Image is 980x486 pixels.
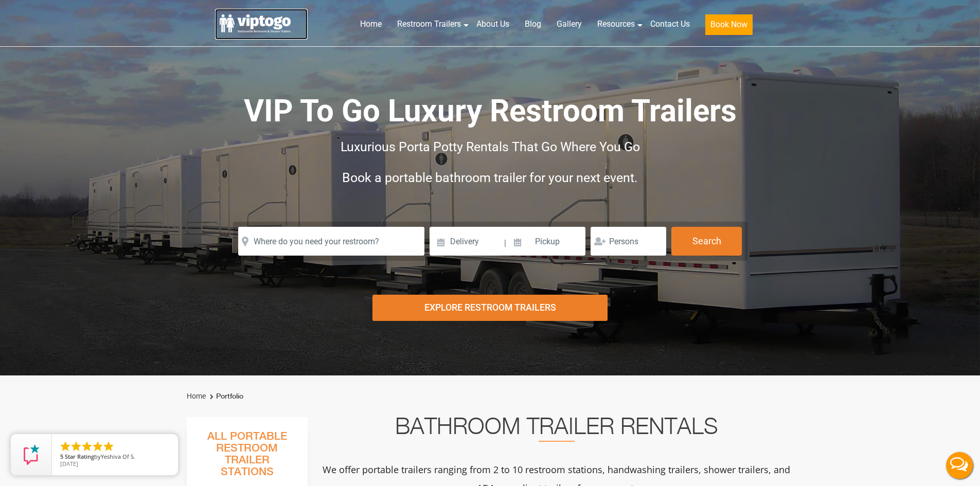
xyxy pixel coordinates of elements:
span: 5 [60,453,63,460]
span: Luxurious Porta Potty Rentals That Go Where You Go [341,139,640,154]
a: Home [187,392,206,400]
span: | [504,227,506,260]
span: Star Rating [65,453,94,460]
button: Live Chat [939,445,980,486]
li:  [102,440,115,453]
a: About Us [469,13,517,35]
a: Book Now [698,13,760,41]
li:  [81,440,93,453]
input: Pickup [508,227,586,256]
span: Book a portable bathroom trailer for your next event. [342,170,638,185]
div: Explore Restroom Trailers [372,295,608,321]
span: VIP To Go Luxury Restroom Trailers [244,93,737,129]
a: Contact Us [643,13,698,35]
input: Where do you need your restroom? [238,227,424,256]
button: Search [671,227,742,256]
span: [DATE] [60,460,78,467]
input: Delivery [430,227,503,256]
li:  [59,440,72,453]
input: Persons [591,227,666,256]
img: Review Rating [21,444,42,465]
a: Gallery [549,13,590,35]
a: Home [352,13,389,35]
li:  [92,440,104,453]
a: Restroom Trailers [389,13,469,35]
li:  [70,440,82,453]
a: Blog [517,13,549,35]
a: Resources [590,13,643,35]
button: Book Now [705,14,753,35]
h2: Bathroom Trailer Rentals [322,417,792,442]
li: Portfolio [207,390,243,403]
span: Yeshiva Of S. [101,453,135,460]
span: by [60,454,170,461]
